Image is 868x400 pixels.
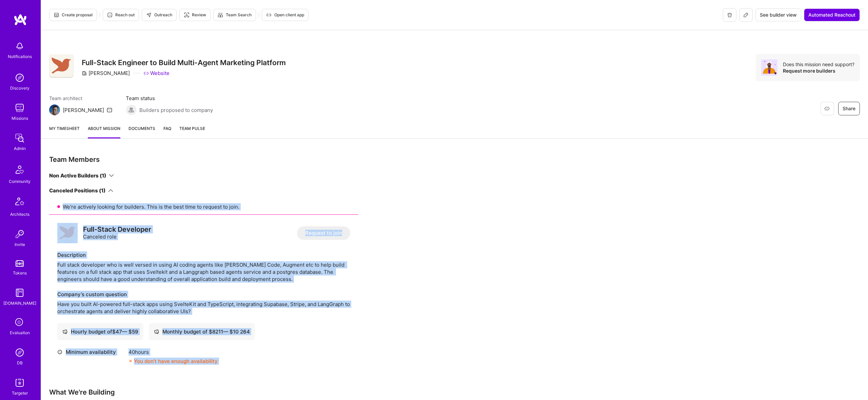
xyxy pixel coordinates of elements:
i: icon Clock [57,349,62,355]
div: Request more builders [783,68,854,74]
span: Review [184,12,206,18]
div: [DOMAIN_NAME] [3,300,36,307]
img: Builders proposed to company [126,104,137,115]
div: Architects [10,211,29,218]
img: Company Logo [49,54,74,78]
div: You don’t have enough availability [129,358,218,365]
i: icon Targeter [184,12,189,18]
img: Architects [12,194,28,211]
i: icon SelectionTeam [13,316,26,329]
span: Outreach [146,12,172,18]
div: Notifications [8,53,32,60]
div: Company’s custom question [57,291,350,298]
div: We’re actively looking for builders. This is the best time to request to join. [49,199,358,215]
span: Open client app [266,12,304,18]
div: Hourly budget of $ 47 — $ 59 [62,328,138,335]
i: icon Cash [154,329,159,334]
img: Admin Search [13,346,26,359]
span: See builder view [760,12,797,18]
img: Skill Targeter [13,376,26,389]
div: Evaluation [10,329,30,336]
a: Documents [129,125,155,138]
button: Create proposal [49,9,97,21]
span: Team Search [218,12,252,18]
span: Share [843,105,855,112]
i: icon CloseOrange [129,359,133,363]
div: Tokens [13,269,27,277]
div: Full-Stack Developer [83,226,151,233]
span: Team Pulse [179,126,205,131]
div: Non Active Builders (1) [49,172,106,179]
img: logo [57,223,78,243]
p: Have you built AI-powered full-stack apps using SvelteKit and TypeScript, integrating Supabase, S... [57,301,350,315]
img: tokens [16,260,24,267]
button: Review [179,9,211,21]
div: Admin [14,145,26,152]
img: Team Architect [49,104,60,115]
img: teamwork [13,101,26,115]
h3: Full-Stack Engineer to Build Multi-Agent Marketing Platform [82,58,286,67]
a: Website [143,70,170,77]
a: Team Pulse [179,125,205,138]
span: Builders proposed to company [139,107,213,114]
i: icon ArrowDown [109,173,114,178]
div: What We're Building [49,388,456,397]
span: Team status [126,95,213,102]
i: icon Cash [62,329,67,334]
span: Automated Reachout [808,12,855,18]
button: Request to join [297,226,350,240]
span: Reach out [107,12,135,18]
button: Outreach [142,9,177,21]
i: icon CompanyGray [82,71,87,76]
div: Community [9,178,31,185]
div: Canceled Positions (1) [49,187,105,194]
a: My timesheet [49,125,80,138]
div: Invite [15,241,25,248]
div: [PERSON_NAME] [82,70,130,77]
i: icon ArrowDown [108,188,113,193]
div: Description [57,251,350,259]
div: Canceled role [83,226,151,240]
i: icon EyeClosed [824,106,830,111]
button: Open client app [262,9,309,21]
button: Share [838,102,860,115]
img: Invite [13,227,26,241]
div: Team Members [49,155,358,164]
div: Full stack developer who is well versed in using AI coding agents like [PERSON_NAME] Code, Augmen... [57,261,350,283]
div: Missions [12,115,28,122]
a: About Mission [88,125,120,138]
img: Avatar [761,59,777,76]
button: Automated Reachout [804,8,860,21]
div: Discovery [10,84,29,92]
span: Team architect [49,95,112,102]
i: icon Proposal [54,12,59,18]
img: Community [12,161,28,178]
div: Targeter [12,389,28,397]
div: [PERSON_NAME] [63,107,104,114]
span: Documents [129,125,155,132]
i: icon Mail [107,107,112,113]
button: See builder view [755,8,801,21]
button: Reach out [103,9,139,21]
div: 40 hours [129,348,218,356]
button: Team Search [213,9,256,21]
span: Create proposal [54,12,93,18]
div: Monthly budget of $ 8211 — $ 10 264 [154,328,250,335]
img: bell [13,39,26,53]
div: Does this mission need support? [783,61,854,68]
img: logo [14,14,27,26]
img: discovery [13,71,26,84]
img: guide book [13,286,26,300]
a: FAQ [163,125,171,138]
img: admin teamwork [13,131,26,145]
div: Minimum availability [57,348,125,356]
div: DB [17,359,23,366]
